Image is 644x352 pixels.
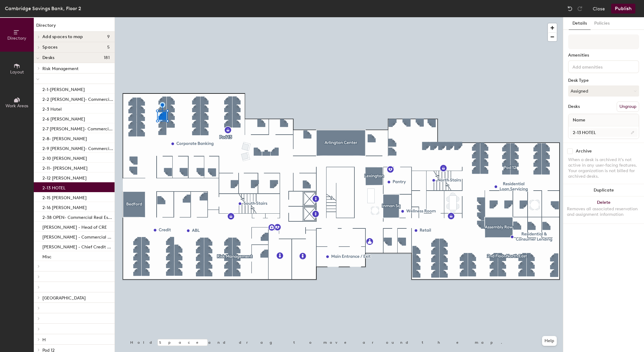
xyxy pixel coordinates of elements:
[617,101,639,112] button: Ungroup
[42,243,113,250] p: [PERSON_NAME] - Chief Credit Officer
[42,115,85,122] p: 2-6 [PERSON_NAME]
[42,66,79,71] span: Risk Management
[591,17,613,30] button: Policies
[571,63,626,70] input: Add amenities
[42,125,113,132] p: 2-7 [PERSON_NAME]- Commercial Real Estate
[569,17,591,30] button: Details
[42,45,58,50] span: Spaces
[42,233,113,240] p: [PERSON_NAME] - Commercial Administration Team Leader
[42,203,87,210] p: 2-16 [PERSON_NAME]
[568,104,580,109] div: Desks
[42,223,107,230] p: [PERSON_NAME] - Head of CRE
[42,144,113,151] p: 2-9 [PERSON_NAME]- Commercial Real Estate
[42,252,52,259] p: Misc
[577,6,583,12] img: Redo
[42,337,46,342] span: H
[42,55,54,60] span: Desks
[542,336,557,346] button: Help
[5,5,81,12] div: Cambridge Savings Bank, Floor 2
[42,154,87,161] p: 2-10 [PERSON_NAME]
[568,53,639,58] div: Amenities
[42,85,85,92] p: 2-1-[PERSON_NAME]
[107,45,110,50] span: 5
[107,34,110,39] span: 9
[42,164,88,171] p: 2-11- [PERSON_NAME]
[593,4,605,14] button: Close
[10,69,24,75] span: Layout
[568,78,639,83] div: Desk Type
[563,196,644,223] button: DeleteRemoves all associated reservation and assignment information
[7,36,26,41] span: Directory
[568,85,639,97] button: Assigned
[34,22,115,32] h1: Directory
[42,34,83,39] span: Add spaces to map
[6,103,28,109] span: Work Areas
[570,128,638,137] input: Unnamed desk
[104,55,110,60] span: 181
[576,149,592,154] div: Archive
[568,157,639,179] div: When a desk is archived it's not active in any user-facing features. Your organization is not bil...
[567,6,573,12] img: Undo
[563,184,644,196] button: Duplicate
[42,213,113,220] p: 2-38 OPEN- Commercial Real Estate
[42,174,87,181] p: 2-12 [PERSON_NAME]
[42,134,87,141] p: 2-8- [PERSON_NAME]
[611,4,635,14] button: Publish
[42,295,86,301] span: [GEOGRAPHIC_DATA]
[42,95,113,102] p: 2-2 [PERSON_NAME]- Commercial Real Estate
[42,184,65,191] p: 2-13 HOTEL
[567,206,640,217] div: Removes all associated reservation and assignment information
[42,193,87,200] p: 2-15 [PERSON_NAME]
[42,105,62,112] p: 2-3 Hotel
[570,115,588,126] span: Name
